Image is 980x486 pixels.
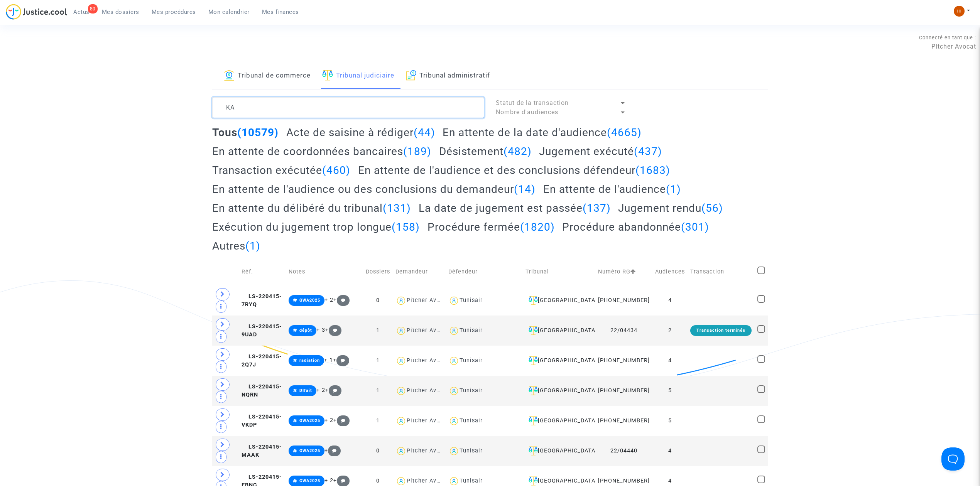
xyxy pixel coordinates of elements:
[212,126,279,139] h2: Tous
[919,35,976,40] span: Connecté en tant que :
[96,6,145,18] a: Mes dossiers
[262,8,299,15] span: Mes finances
[395,355,407,366] img: icon-user.svg
[448,355,460,366] img: icon-user.svg
[324,417,333,424] span: + 2
[407,447,449,454] div: Pitcher Avocat
[529,416,538,425] img: icon-faciliter-sm.svg
[333,417,350,424] span: +
[652,436,688,466] td: 4
[635,164,670,177] span: (1683)
[460,447,483,454] div: Tunisair
[583,202,611,214] span: (137)
[460,478,483,484] div: Tunisair
[520,221,555,233] span: (1820)
[333,297,350,303] span: +
[395,325,407,336] img: icon-user.svg
[618,201,723,215] h2: Jugement rendu
[529,326,538,335] img: icon-faciliter-sm.svg
[525,326,592,335] div: [GEOGRAPHIC_DATA]
[299,418,320,423] span: GWA2025
[202,6,256,18] a: Mon calendrier
[595,258,652,285] td: Numéro RG
[239,258,286,285] td: Réf.
[460,387,483,394] div: Tunisair
[212,182,536,196] h2: En attente de l'audience ou des conclusions du demandeur
[407,478,449,484] div: Pitcher Avocat
[525,296,592,305] div: [GEOGRAPHIC_DATA]
[439,145,532,158] h2: Désistement
[324,477,333,484] span: + 2
[523,258,595,285] td: Tribunal
[460,357,483,364] div: Tunisair
[363,258,393,285] td: Dossiers
[595,316,652,346] td: 22/04434
[652,316,688,346] td: 2
[403,145,431,158] span: (189)
[256,6,305,18] a: Mes finances
[363,346,393,376] td: 1
[595,285,652,316] td: [PHONE_NUMBER]
[325,327,342,333] span: +
[145,6,202,18] a: Mes procédures
[407,417,449,424] div: Pitcher Avocat
[529,446,538,456] img: icon-faciliter-sm.svg
[407,297,449,304] div: Pitcher Avocat
[941,447,965,471] iframe: Help Scout Beacon - Open
[414,126,435,139] span: (44)
[363,285,393,316] td: 0
[562,220,709,234] h2: Procédure abandonnée
[525,356,592,365] div: [GEOGRAPHIC_DATA]
[525,446,592,456] div: [GEOGRAPHIC_DATA]
[316,327,325,333] span: + 3
[322,164,350,177] span: (460)
[448,385,460,397] img: icon-user.svg
[595,376,652,406] td: [PHONE_NUMBER]
[406,70,416,81] img: icon-archive.svg
[242,293,282,308] span: LS-220415-7RYQ
[212,164,350,177] h2: Transaction exécutée
[448,325,460,336] img: icon-user.svg
[286,258,363,285] td: Notes
[666,183,681,196] span: (1)
[242,323,282,338] span: LS-220415-9UAD
[242,383,282,398] span: LS-220415-NQRN
[299,388,312,393] span: DIfait
[395,295,407,306] img: icon-user.svg
[448,295,460,306] img: icon-user.svg
[652,346,688,376] td: 4
[496,108,558,116] span: Nombre d'audiences
[102,8,139,15] span: Mes dossiers
[363,436,393,466] td: 0
[363,376,393,406] td: 1
[652,406,688,436] td: 5
[322,70,333,81] img: icon-faciliter-sm.svg
[529,356,538,365] img: icon-faciliter-sm.svg
[224,70,235,81] img: icon-banque.svg
[448,445,460,457] img: icon-user.svg
[242,444,282,459] span: LS-220415-MAAK
[395,385,407,397] img: icon-user.svg
[634,145,662,158] span: (437)
[316,387,325,393] span: + 2
[514,183,536,196] span: (14)
[496,99,569,106] span: Statut de la transaction
[212,145,431,158] h2: En attente de coordonnées bancaires
[324,447,341,454] span: +
[525,476,592,486] div: [GEOGRAPHIC_DATA]
[529,296,538,305] img: icon-faciliter-sm.svg
[212,201,411,215] h2: En attente du délibéré du tribunal
[395,415,407,427] img: icon-user.svg
[460,297,483,304] div: Tunisair
[299,328,312,333] span: dépôt
[286,126,435,139] h2: Acte de saisine à rédiger
[407,357,449,364] div: Pitcher Avocat
[212,220,420,234] h2: Exécution du jugement trop longue
[73,8,90,15] span: Actus
[67,6,96,18] a: 80Actus
[529,386,538,395] img: icon-faciliter-sm.svg
[88,4,98,13] div: 80
[392,221,420,233] span: (158)
[525,386,592,395] div: [GEOGRAPHIC_DATA]
[460,327,483,334] div: Tunisair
